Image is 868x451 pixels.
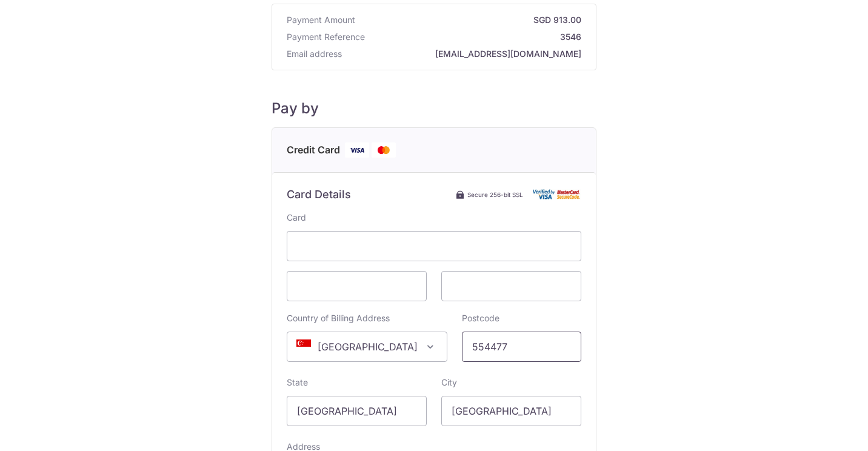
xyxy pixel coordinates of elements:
iframe: Secure card number input frame [297,239,571,253]
label: Postcode [462,312,499,324]
strong: SGD 913.00 [360,14,581,26]
img: Mastercard [372,142,396,158]
label: Country of Billing Address [287,312,390,324]
h5: Pay by [272,99,596,118]
iframe: Secure card security code input frame [452,279,571,293]
iframe: Secure card expiration date input frame [297,279,416,293]
strong: [EMAIL_ADDRESS][DOMAIN_NAME] [347,48,581,60]
img: Visa [345,142,369,158]
span: Email address [287,48,342,60]
input: Example 123456 [462,332,581,362]
span: Payment Amount [287,14,355,26]
span: Payment Reference [287,31,365,43]
img: Card secure [533,189,581,199]
label: Card [287,212,306,224]
h6: Card Details [287,187,351,202]
strong: 3546 [370,31,581,43]
label: City [441,376,457,389]
span: Singapore [287,332,447,362]
span: Credit Card [287,142,340,158]
span: Secure 256-bit SSL [467,190,523,199]
label: State [287,376,308,389]
span: Singapore [287,332,447,361]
